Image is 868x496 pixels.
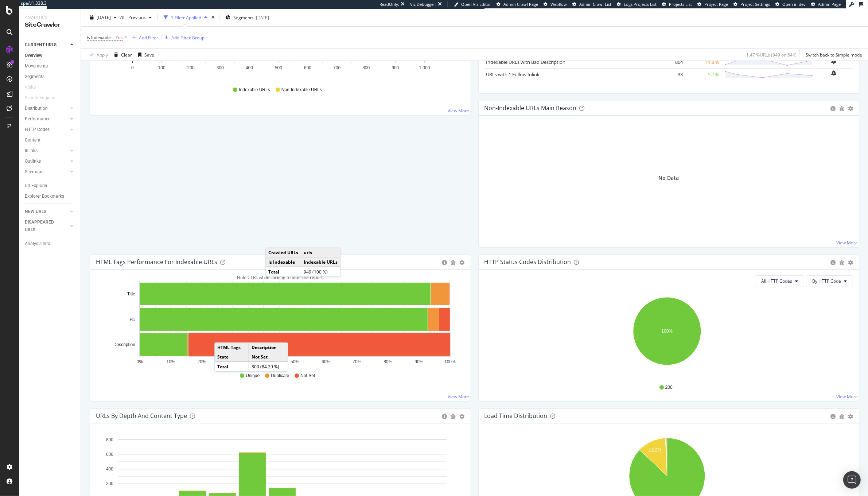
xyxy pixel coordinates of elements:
[322,359,330,364] text: 60%
[25,158,68,165] a: Outlinks
[271,373,289,379] span: Duplicate
[215,352,249,362] td: State
[25,147,38,155] div: Inlinks
[461,1,491,7] span: Open Viz Editor
[755,275,804,287] button: All HTTP Codes
[25,136,40,144] div: Content
[25,105,68,112] a: Distribution
[25,94,55,102] div: Search Engines
[301,257,340,267] td: Indexable URLs
[839,106,844,111] div: bug
[125,14,146,20] span: Previous
[291,359,299,364] text: 50%
[740,1,770,7] span: Project Settings
[410,1,436,7] div: Viz Debugger:
[246,65,253,70] text: 400
[572,1,611,7] a: Admin Crawl List
[137,359,143,364] text: 0%
[249,362,288,371] td: 800 (84.29 %)
[116,32,123,43] span: Yes
[106,466,113,472] text: 400
[497,1,538,7] a: Admin Crawl Page
[649,447,661,453] text: 12.2%
[669,1,692,7] span: Projects List
[414,359,423,364] text: 90%
[25,84,36,91] div: Visits
[25,41,57,49] div: CURRENT URLS
[129,33,158,42] button: Add Filter
[25,136,75,144] a: Content
[25,21,75,29] div: SiteCrawler
[25,62,48,70] div: Movements
[848,260,853,265] div: gear
[333,65,340,70] text: 700
[210,14,216,21] div: times
[460,414,465,419] div: gear
[111,49,132,61] button: Clear
[624,1,657,7] span: Logs Projects List
[256,14,269,20] div: [DATE]
[832,58,837,64] div: bell-plus
[442,260,447,265] div: circle-info
[97,51,108,58] div: Apply
[697,1,728,7] a: Project Page
[839,414,844,419] div: bug
[217,65,224,70] text: 300
[486,59,566,65] a: Indexable URLs with Bad Description
[685,56,721,68] td: +1.8 %
[266,257,301,267] td: Is Indexable
[451,260,456,265] div: bug
[25,94,62,102] a: Search Engines
[685,68,721,81] td: -5.7 %
[25,158,41,165] div: Outlinks
[617,1,657,7] a: Logs Projects List
[486,71,540,78] a: URLs with 1 Follow Inlink
[25,105,48,112] div: Distribution
[806,51,862,58] div: Switch back to Simple mode
[171,14,201,20] div: 1 Filter Applied
[662,1,692,7] a: Projects List
[658,174,679,182] div: No Data
[656,68,685,81] td: 33
[301,267,340,276] td: 949 (100 %)
[665,384,673,391] span: 200
[661,329,673,334] text: 100%
[419,65,430,70] text: 1,000
[161,33,205,42] button: Add Filter Group
[87,12,120,23] button: [DATE]
[300,373,315,379] span: Not Set
[444,359,456,364] text: 100%
[112,34,114,40] span: =
[818,1,841,7] span: Admin Page
[25,115,50,123] div: Performance
[392,65,399,70] text: 900
[25,115,68,123] a: Performance
[746,51,797,58] div: 1.47 % URLs ( 949 on 64K )
[503,1,538,7] span: Admin Crawl Page
[215,362,249,371] td: Total
[704,1,728,7] span: Project Page
[246,373,260,379] span: Unique
[25,182,47,190] div: Url Explorer
[832,70,837,76] div: bell-plus
[25,41,68,49] a: CURRENT URLS
[106,437,113,442] text: 800
[96,412,187,419] div: URLs by Depth and Content Type
[812,278,841,284] span: By HTTP Code
[811,1,841,7] a: Admin Page
[25,208,68,216] a: NEW URLS
[25,84,43,91] a: Visits
[131,65,134,70] text: 0
[806,275,853,287] button: By HTTP Code
[550,1,567,7] span: Webflow
[451,414,456,419] div: bug
[830,414,836,419] div: circle-info
[301,248,340,257] td: urls
[25,73,75,81] a: Segments
[171,34,205,40] div: Add Filter Group
[379,1,399,7] div: ReadOnly:
[830,106,836,111] div: circle-info
[362,65,370,70] text: 800
[25,193,64,200] div: Explorer Bookmarks
[384,359,392,364] text: 80%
